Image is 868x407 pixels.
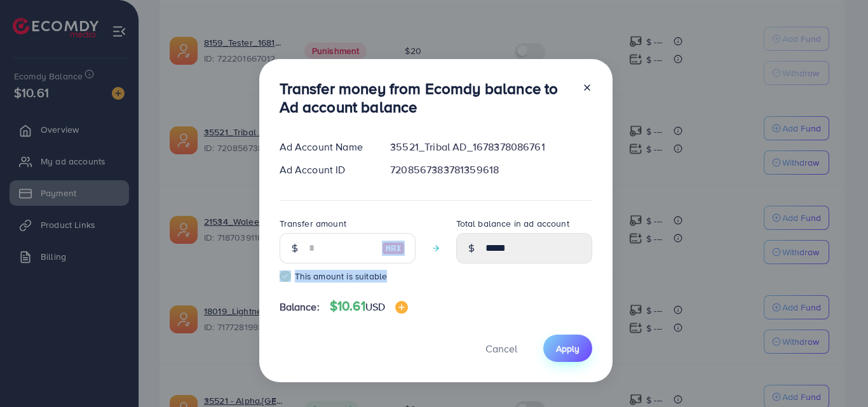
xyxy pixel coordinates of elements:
label: Transfer amount [280,217,346,230]
span: USD [365,300,385,314]
button: Cancel [470,335,533,362]
small: This amount is suitable [280,270,416,283]
h3: Transfer money from Ecomdy balance to Ad account balance [280,79,572,116]
div: Ad Account ID [269,163,381,177]
div: Ad Account Name [269,140,381,154]
img: image [382,241,405,256]
iframe: Chat [814,350,858,397]
div: 7208567383781359618 [380,163,602,177]
label: Total balance in ad account [456,217,569,230]
h4: $10.61 [330,298,408,314]
span: Apply [556,342,580,355]
img: image [395,301,408,314]
button: Apply [543,335,592,362]
span: Balance: [280,300,320,314]
div: 35521_Tribal AD_1678378086761 [380,140,602,154]
span: Cancel [485,342,517,356]
img: guide [280,270,291,282]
